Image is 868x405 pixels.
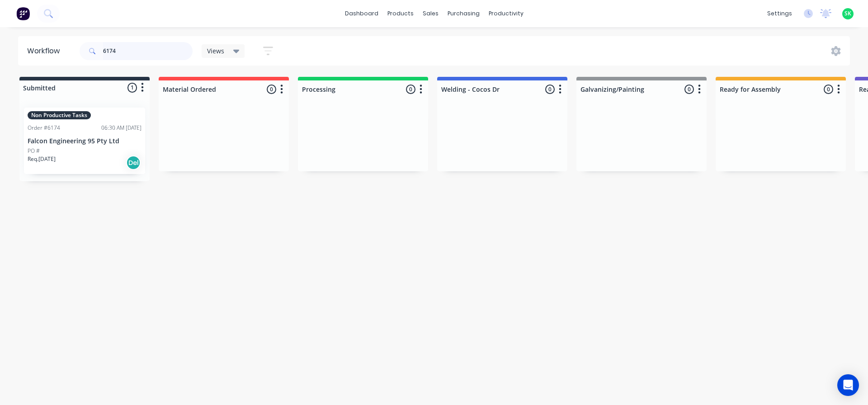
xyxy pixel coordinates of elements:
[484,7,528,20] div: productivity
[383,7,418,20] div: products
[28,137,142,145] p: Falcon Engineering 95 Pty Ltd
[28,111,91,119] div: Non Productive Tasks
[103,42,193,60] input: Search for orders...
[28,155,56,163] p: Req. [DATE]
[763,7,797,20] div: settings
[27,46,64,57] div: Workflow
[418,7,443,20] div: sales
[24,108,145,174] div: Non Productive TasksOrder #617406:30 AM [DATE]Falcon Engineering 95 Pty LtdPO #Req.[DATE]Del
[207,46,224,56] span: Views
[844,9,851,18] span: SK
[340,7,383,20] a: dashboard
[837,374,859,396] div: Open Intercom Messenger
[443,7,484,20] div: purchasing
[28,147,40,155] p: PO #
[16,7,30,20] img: Factory
[126,155,141,170] div: Del
[101,124,142,132] div: 06:30 AM [DATE]
[28,124,60,132] div: Order #6174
